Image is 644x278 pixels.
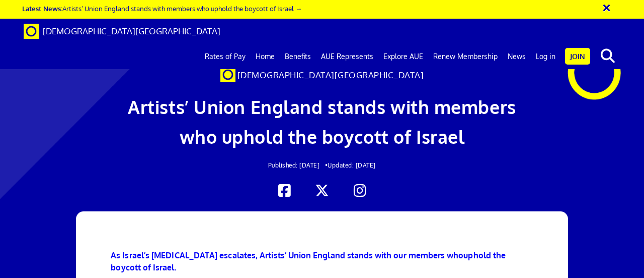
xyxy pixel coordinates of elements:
a: Rates of Pay [200,44,251,69]
a: Join [565,48,590,65]
a: AUE Represents [316,44,378,69]
span: [DEMOGRAPHIC_DATA][GEOGRAPHIC_DATA] [43,26,220,36]
a: Log in [531,44,560,69]
a: Brand [DEMOGRAPHIC_DATA][GEOGRAPHIC_DATA] [16,19,228,44]
span: Published: [DATE] • [268,161,328,169]
a: News [503,44,531,69]
a: Home [251,44,280,69]
strong: Latest News: [22,4,62,13]
a: Renew Membership [428,44,503,69]
b: uphold the boycott of Israel. [111,250,506,272]
span: Artists’ Union England stands with members who uphold the boycott of Israel [128,95,516,148]
a: Explore AUE [378,44,428,69]
button: search [592,45,623,67]
a: Latest News:Artists’ Union England stands with members who uphold the boycott of Israel → [22,4,302,13]
span: [DEMOGRAPHIC_DATA][GEOGRAPHIC_DATA] [237,70,424,80]
h2: Updated: [DATE] [126,162,519,169]
b: As Israel’s [MEDICAL_DATA] escalates, Artists’ Union England stands with our members who [111,250,463,260]
a: Benefits [280,44,316,69]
